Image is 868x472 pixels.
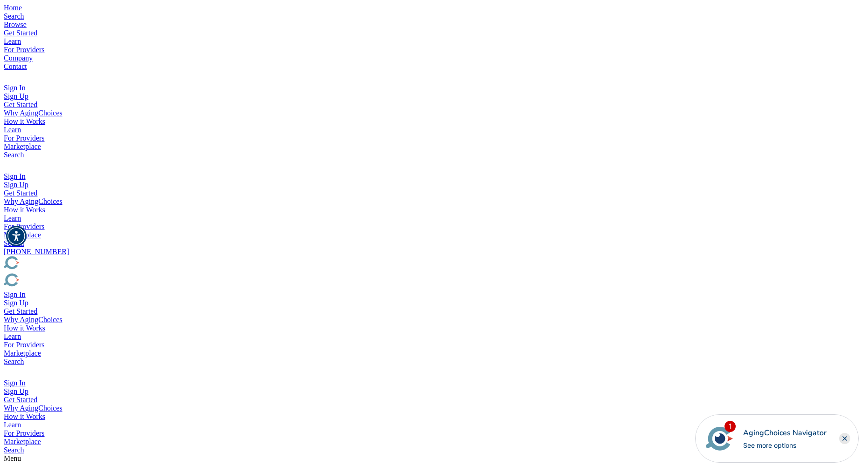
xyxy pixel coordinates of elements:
div: Sign In [4,172,864,181]
a: Browse [4,20,27,28]
div: Why AgingChoices [4,197,864,206]
div: Sign In [4,379,864,387]
div: Why AgingChoices [4,109,864,117]
img: user-icon.svg [4,366,14,377]
div: Search [4,151,864,159]
div: Get Started [4,189,864,197]
a: Search [4,12,24,20]
div: Sign In [4,84,864,92]
div: Close [839,433,850,444]
div: See more options [743,440,827,450]
div: Learn [4,421,864,429]
div: Sign Up [4,387,864,396]
div: Why AgingChoices [4,316,864,324]
a: Get Started [4,29,37,37]
div: Learn [4,214,864,223]
div: How it Works [4,206,864,214]
a: Contact [4,62,27,70]
div: Popover trigger [4,12,864,20]
div: Marketplace [4,231,864,239]
div: For Providers [4,429,864,438]
div: How it Works [4,412,864,421]
div: AgingChoices Navigator [743,427,827,438]
div: Sign Up [4,181,864,189]
a: Home [4,4,22,12]
div: Search [4,239,864,248]
div: For Providers [4,223,864,231]
img: Choice! [4,273,107,289]
div: Marketplace [4,438,864,446]
div: Accessibility Menu [6,226,27,246]
div: Get Started [4,101,864,109]
div: Popover trigger [4,159,864,172]
img: avatar [704,423,735,454]
div: For Providers [4,341,864,349]
div: How it Works [4,324,864,332]
div: Sign Up [4,299,864,307]
div: Marketplace [4,142,864,151]
div: Search [4,357,864,366]
div: Get Started [4,307,864,316]
div: Search [4,446,864,454]
div: Learn [4,126,864,134]
div: Learn [4,332,864,341]
a: For Providers [4,46,45,54]
div: Menu [4,454,864,463]
img: AgingChoices [4,256,107,271]
div: How it Works [4,117,864,126]
div: Why AgingChoices [4,404,864,412]
div: 1 [724,421,736,432]
div: Sign In [4,290,864,299]
div: Popover trigger [4,366,864,379]
div: Marketplace [4,349,864,357]
img: search-icon.svg [4,71,15,82]
a: Company [4,54,33,62]
div: Get Started [4,396,864,404]
div: Sign Up [4,92,864,101]
a: Learn [4,37,21,45]
a: [PHONE_NUMBER] [4,248,69,256]
div: For Providers [4,134,864,142]
img: user-icon.svg [4,159,14,170]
